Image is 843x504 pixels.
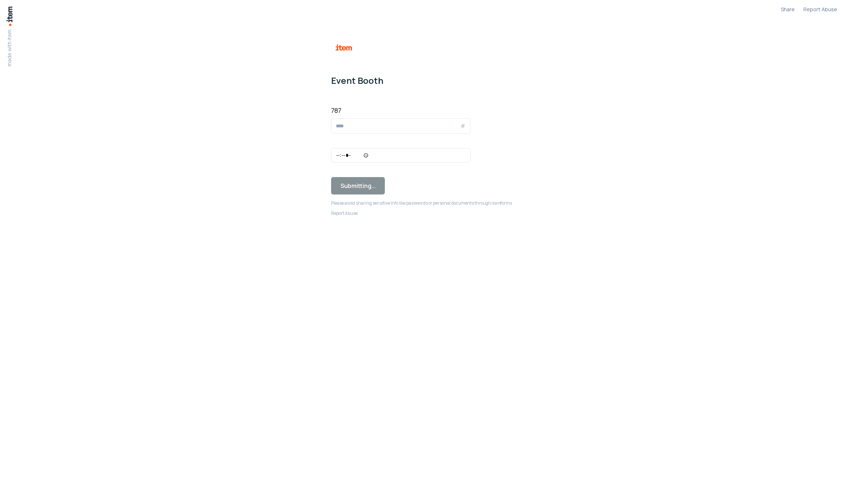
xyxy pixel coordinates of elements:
button: Share [781,6,795,13]
a: Report Abuse [803,6,837,13]
label: 787 [331,106,341,115]
p: made with item [6,29,13,66]
img: Form Logo [331,35,357,60]
h1: Event Booth [331,75,512,86]
a: Report Abuse [331,210,358,216]
p: Please avoid sharing sensitive info like passwords or personal documents through forms [331,200,512,206]
img: Item Brain Logo [6,6,13,26]
a: made with item [6,6,13,66]
span: item [491,200,500,206]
